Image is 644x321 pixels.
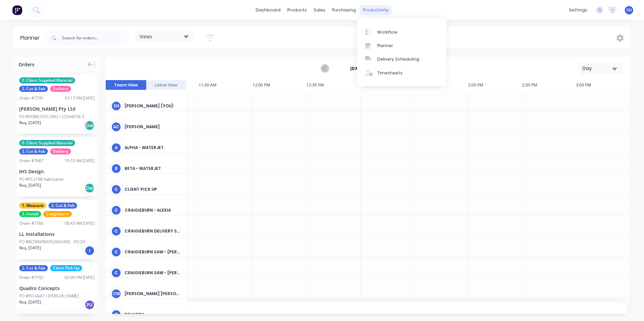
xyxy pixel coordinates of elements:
[566,5,591,15] div: settings
[19,182,41,188] span: Req. [DATE]
[85,300,95,310] div: PU
[576,80,630,90] div: 3:00 PM
[199,80,253,90] div: 11:30 AM
[19,120,41,126] span: Req. [DATE]
[350,66,364,72] strong: [DATE]
[377,56,419,62] div: Delivery Scheduling
[125,103,181,109] div: [PERSON_NAME] (You)
[62,31,129,45] input: Search for orders...
[582,65,613,72] div: Day
[19,86,48,92] span: 2. Cut & Fab
[19,211,41,217] span: 3. Install
[377,29,397,35] div: Workflow
[20,34,43,42] div: Planner
[50,265,82,271] span: Client Pick Up
[111,205,121,215] div: C
[50,86,71,92] span: Delivery
[12,5,22,15] img: Factory
[357,52,446,66] a: Delivery Scheduling
[125,312,181,318] div: Delivery
[19,95,43,101] div: Order # 7795
[321,64,329,73] button: Previous page
[19,299,41,305] span: Req. [DATE]
[19,140,75,146] span: 0. Client Supplied Material
[85,183,95,193] div: Del
[357,25,446,39] a: Workflow
[111,310,121,320] div: D
[19,176,64,182] div: PO #012198-Fabrication
[85,246,95,256] div: I
[65,220,95,226] div: 08:43 AM [DATE]
[125,270,181,276] div: Craigieburn Saw - [PERSON_NAME]
[359,5,392,15] div: productivity
[111,164,121,174] div: B
[65,95,95,101] div: 03:17 PM [DATE]
[111,247,121,257] div: C
[106,80,146,90] button: Team View
[111,122,121,132] div: AC
[125,124,181,130] div: [PERSON_NAME]
[19,105,95,112] div: [PERSON_NAME] Pty Ltd
[19,275,43,281] div: Order # 7792
[49,203,77,209] span: 2. Cut & Fab
[468,80,522,90] div: 2:00 PM
[357,39,446,52] a: Planner
[125,228,181,234] div: Craigieburn Delivery Schedule
[111,289,121,299] div: CM
[329,5,359,15] div: purchasing
[139,33,152,40] span: Views
[377,43,393,49] div: Planner
[19,203,46,209] span: 1. Measure
[19,114,84,120] div: PO #POMS25012902 / C2504576-3
[19,230,95,238] div: LL Installations
[19,148,48,154] span: 2. Cut & Fab
[111,184,121,194] div: C
[65,158,95,164] div: 10:10 AM [DATE]
[252,5,284,15] a: dashboard
[19,168,95,175] div: IHS Design
[579,63,622,74] button: Day
[125,291,181,297] div: [PERSON_NAME] [PERSON_NAME]
[284,5,310,15] div: products
[357,66,446,80] a: Timesheets
[19,61,34,68] span: Orders
[111,268,121,278] div: C
[111,101,121,111] div: SH
[125,166,181,172] div: Beta - Waterjet
[377,70,402,76] div: Timesheets
[50,148,71,154] span: Delivery
[19,293,79,299] div: PO #PO-0447 / [PERSON_NAME]
[125,145,181,151] div: Alpha - Waterjet
[146,80,187,90] button: Label View
[19,285,95,292] div: Quadro Concepts
[19,158,43,164] div: Order # 7687
[125,186,181,192] div: Client Pick Up
[111,226,121,236] div: C
[253,80,307,90] div: 12:00 PM
[19,265,48,271] span: 2. Cut & Fab
[65,275,95,281] div: 02:09 PM [DATE]
[310,5,329,15] div: sales
[111,143,121,153] div: A
[307,80,360,90] div: 12:30 PM
[43,211,72,217] span: Craigieburn
[125,207,181,213] div: Craigieburn - Alexia
[19,239,85,245] div: PO #BOTANYBAYSUNSHINE - PO-03
[522,80,576,90] div: 2:30 PM
[626,7,632,13] span: SH
[19,220,43,226] div: Order # 7766
[19,245,41,251] span: Req. [DATE]
[125,249,181,255] div: Craigieburn Saw - [PERSON_NAME]
[19,77,75,83] span: 0. Client Supplied Material
[85,120,95,131] div: Del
